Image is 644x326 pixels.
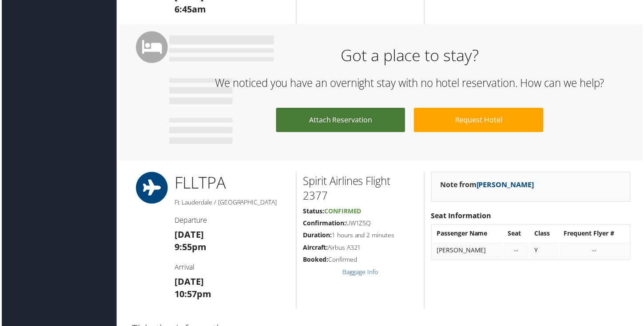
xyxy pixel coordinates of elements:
div: -- [509,247,526,255]
strong: Aircraft: [303,244,328,253]
strong: [DATE] [174,277,203,289]
h5: Confirmed [303,256,418,265]
td: [PERSON_NAME] [433,244,504,259]
th: Frequent Flyer # [561,227,631,243]
a: Attach Reservation [276,108,406,133]
span: Confirmed [324,208,362,216]
strong: Confirmation: [303,220,346,228]
strong: 10:57pm [174,289,211,301]
a: [PERSON_NAME] [477,181,535,190]
th: Passenger Name [433,227,504,243]
h5: Ft Lauderdale / [GEOGRAPHIC_DATA] [174,199,289,208]
h5: UW1Z5Q [303,220,418,228]
th: Class [531,227,560,243]
th: Seat [504,227,530,243]
a: Request Hotel [414,108,545,133]
strong: 6:45am [174,3,205,15]
h4: Arrival [174,263,289,273]
strong: 9:55pm [174,242,206,254]
strong: Booked: [303,256,328,265]
a: Baggage Info [342,269,378,277]
h1: FLL TPA [174,173,289,195]
h5: Airbus A321 [303,244,418,253]
strong: Duration: [303,232,332,240]
h2: Spirit Airlines Flight 2377 [303,174,418,204]
td: Y [531,244,560,259]
strong: Seat Information [432,212,493,221]
strong: Status: [303,208,324,216]
strong: Note from [441,181,535,190]
strong: [DATE] [174,230,203,242]
h5: 1 hours and 2 minutes [303,232,418,241]
div: -- [565,247,626,255]
h4: Departure [174,216,289,226]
